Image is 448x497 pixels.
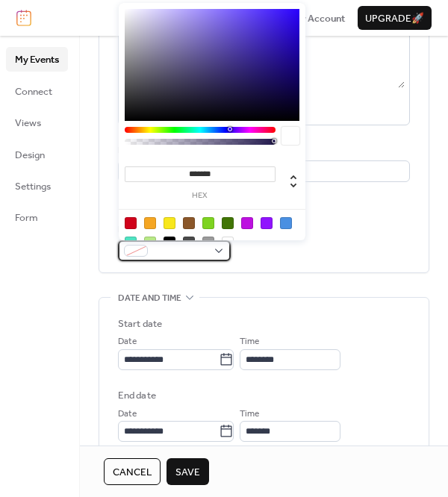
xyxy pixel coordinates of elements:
[293,11,345,26] span: My Account
[6,47,68,71] a: My Events
[240,407,259,422] span: Time
[202,217,214,229] div: #7ED321
[183,237,195,248] div: #4A4A4A
[125,237,137,248] div: #50E3C2
[280,217,292,229] div: #4A90E2
[222,217,234,229] div: #417505
[15,179,51,194] span: Settings
[6,174,68,198] a: Settings
[15,210,38,225] span: Form
[15,84,52,99] span: Connect
[118,407,137,422] span: Date
[118,316,162,331] div: Start date
[118,334,137,349] span: Date
[144,237,156,248] div: #B8E986
[222,237,234,248] div: #FFFFFF
[6,205,68,229] a: Form
[144,217,156,229] div: #F5A623
[164,237,175,248] div: #000000
[241,217,253,229] div: #BD10E0
[125,192,276,200] label: hex
[118,388,156,403] div: End date
[167,458,209,485] button: Save
[118,291,181,306] span: Date and time
[16,10,31,26] img: logo
[125,217,137,229] div: #D0021B
[6,79,68,103] a: Connect
[15,52,59,67] span: My Events
[183,217,195,229] div: #8B572A
[164,217,175,229] div: #F8E71C
[175,465,200,480] span: Save
[261,217,273,229] div: #9013FE
[202,237,214,248] div: #9B9B9B
[104,458,161,485] button: Cancel
[15,116,41,131] span: Views
[113,465,152,480] span: Cancel
[240,334,259,349] span: Time
[6,110,68,134] a: Views
[358,6,432,30] button: Upgrade🚀
[6,143,68,166] a: Design
[293,10,345,25] a: My Account
[15,148,45,163] span: Design
[365,11,424,26] span: Upgrade 🚀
